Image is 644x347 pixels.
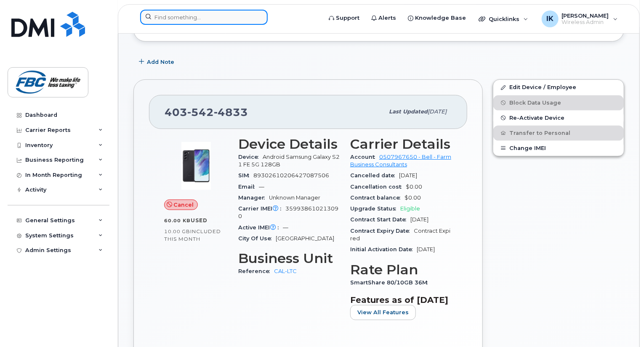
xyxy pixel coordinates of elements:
[365,10,402,26] a: Alerts
[191,217,208,223] span: used
[238,224,283,231] span: Active IMEI
[428,108,447,115] span: [DATE]
[174,201,194,209] span: Cancel
[238,137,340,152] h3: Device Details
[238,154,263,160] span: Device
[238,235,276,242] span: City Of Use
[357,308,409,316] span: View All Features
[417,246,435,252] span: [DATE]
[238,184,259,190] span: Email
[238,205,338,219] span: 359938610213090
[350,262,452,277] h3: Rate Plan
[164,229,190,234] span: 10.00 GB
[147,58,174,66] span: Add Note
[350,184,406,190] span: Cancellation cost
[473,11,534,27] div: Quicklinks
[489,16,519,22] span: Quicklinks
[133,54,181,69] button: Add Note
[350,279,432,286] span: SmartShare 80/10GB 36M
[350,295,452,305] h3: Features as of [DATE]
[493,95,624,110] button: Block Data Usage
[323,10,365,26] a: Support
[509,115,564,121] span: Re-Activate Device
[562,19,609,26] span: Wireless Admin
[400,205,420,212] span: Eligible
[164,218,191,223] span: 60.00 KB
[493,126,624,141] button: Transfer to Personal
[350,195,404,201] span: Contract balance
[238,205,285,212] span: Carrier IMEI
[350,137,452,152] h3: Carrier Details
[164,228,221,242] span: included this month
[238,251,340,266] h3: Business Unit
[238,154,340,168] span: Android Samsung Galaxy S21 FE 5G 128GB
[253,172,329,179] span: 89302610206427087506
[350,172,399,179] span: Cancelled date
[378,14,396,22] span: Alerts
[238,268,274,274] span: Reference
[165,106,248,118] span: 403
[350,154,451,168] a: 0507967650 - Bell - Farm Business Consultants
[410,216,428,223] span: [DATE]
[214,106,248,118] span: 4833
[562,12,609,19] span: [PERSON_NAME]
[402,10,472,26] a: Knowledge Base
[350,305,416,320] button: View All Features
[350,205,400,212] span: Upgrade Status
[187,106,214,118] span: 542
[350,216,410,223] span: Contract Start Date
[350,246,417,252] span: Initial Activation Date
[536,11,624,27] div: Ibrahim Kabir
[336,14,359,22] span: Support
[406,184,422,190] span: $0.00
[493,80,624,95] a: Edit Device / Employee
[399,172,417,179] span: [DATE]
[404,195,421,201] span: $0.00
[238,195,269,201] span: Manager
[269,195,320,201] span: Unknown Manager
[493,110,624,126] button: Re-Activate Device
[415,14,466,22] span: Knowledge Base
[259,184,264,190] span: —
[238,172,253,179] span: SIM
[389,108,428,115] span: Last updated
[274,268,297,274] a: CAL-LTC
[350,228,414,234] span: Contract Expiry Date
[546,14,554,24] span: IK
[140,10,268,25] input: Find something...
[276,235,334,242] span: [GEOGRAPHIC_DATA]
[171,141,221,191] img: image20231002-3703462-abbrul.jpeg
[283,224,288,231] span: —
[350,154,379,160] span: Account
[493,141,624,156] button: Change IMEI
